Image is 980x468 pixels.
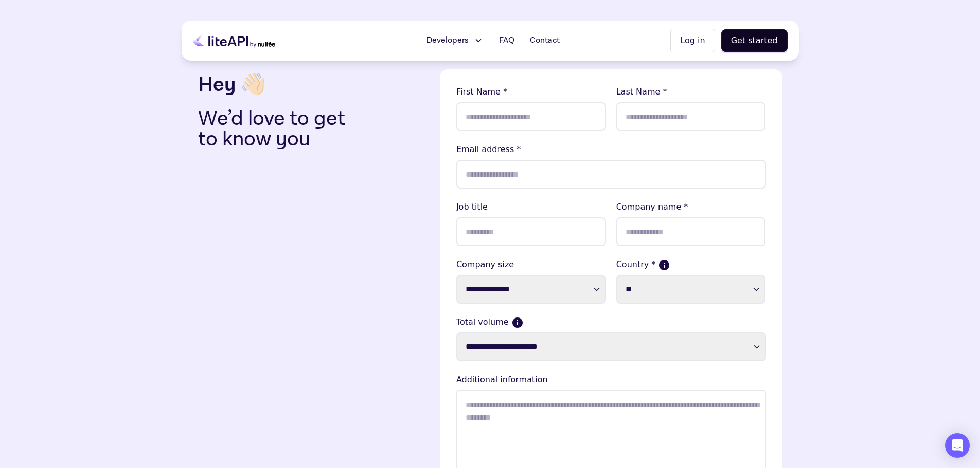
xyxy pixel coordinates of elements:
button: Get started [721,29,788,52]
label: Company size [456,258,606,271]
span: Contact [530,34,560,47]
lable: Company name * [616,201,766,213]
button: Developers [420,30,490,51]
lable: Last Name * [616,86,766,98]
button: If more than one country, please select where the majority of your sales come from. [660,260,669,270]
a: Contact [524,30,566,51]
label: Country * [616,258,766,271]
button: Log in [670,29,715,52]
lable: Job title [456,201,606,213]
span: Developers [426,34,469,47]
h3: Hey 👋🏻 [198,69,432,100]
div: Open Intercom Messenger [945,433,970,458]
p: We’d love to get to know you [198,108,362,149]
label: Total volume [456,316,766,328]
lable: First Name * [456,86,606,98]
lable: Email address * [456,143,766,156]
span: FAQ [499,34,514,47]
button: Current monthly volume your business makes in USD [513,318,522,327]
lable: Additional information [456,373,766,386]
a: FAQ [493,30,521,51]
